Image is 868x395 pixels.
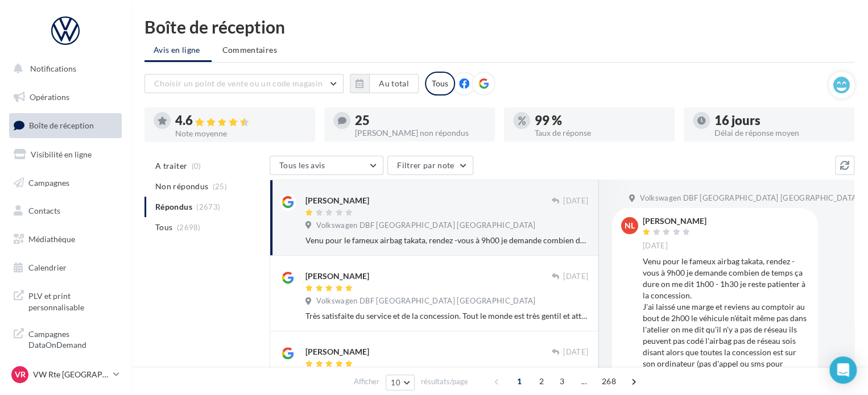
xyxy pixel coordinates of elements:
div: [PERSON_NAME] [305,271,369,282]
span: (2698) [177,223,201,232]
div: Tous [425,72,455,95]
span: 2 [532,372,551,390]
div: [PERSON_NAME] [643,217,706,225]
span: A traiter [155,160,187,172]
button: Au total [350,74,419,93]
a: Calendrier [7,256,124,280]
a: Contacts [7,199,124,223]
span: résultats/page [421,376,468,387]
div: 99 % [535,114,666,127]
span: [DATE] [563,272,588,282]
a: Campagnes [7,171,124,195]
div: Très satisfaite du service et de la concession. Tout le monde est très gentil et attentionné enve... [305,310,588,322]
div: Note moyenne [175,130,306,138]
span: Tous [155,222,172,233]
div: Boîte de réception [144,18,854,35]
button: Filtrer par note [387,156,473,175]
a: Campagnes DataOnDemand [7,322,124,355]
button: Choisir un point de vente ou un code magasin [144,74,344,93]
div: [PERSON_NAME] [305,346,369,357]
span: Opérations [30,92,69,102]
a: Boîte de réception [7,113,124,138]
span: Boîte de réception [29,120,94,130]
span: NL [625,220,635,231]
div: [PERSON_NAME] [305,195,369,206]
span: [DATE] [563,347,588,357]
span: [DATE] [563,196,588,206]
a: VR VW Rte [GEOGRAPHIC_DATA] [9,364,122,385]
span: Non répondus [155,181,208,192]
span: PLV et print personnalisable [28,288,117,313]
button: Au total [369,74,419,93]
div: 16 jours [714,114,845,127]
span: 1 [510,372,528,390]
button: 10 [386,375,415,390]
span: Commentaires [222,44,277,56]
div: Venu pour le fameux airbag takata, rendez -vous à 9h00 je demande combien de temps ça dure on me ... [305,235,588,246]
span: Tous les avis [279,160,325,170]
p: VW Rte [GEOGRAPHIC_DATA] [33,369,109,380]
div: Open Intercom Messenger [829,356,857,384]
a: PLV et print personnalisable [7,284,124,317]
span: Notifications [30,64,76,73]
span: (25) [213,182,227,191]
div: Taux de réponse [535,129,666,137]
a: Médiathèque [7,227,124,251]
span: [DATE] [643,241,668,251]
button: Tous les avis [270,156,383,175]
span: Contacts [28,206,60,215]
span: Campagnes DataOnDemand [28,326,117,351]
span: 3 [553,372,571,390]
span: Afficher [354,376,379,387]
span: Volkswagen DBF [GEOGRAPHIC_DATA] [GEOGRAPHIC_DATA] [640,193,859,203]
button: Notifications [7,57,119,81]
span: Campagnes [28,177,69,187]
span: Volkswagen DBF [GEOGRAPHIC_DATA] [GEOGRAPHIC_DATA] [316,221,535,231]
div: 4.6 [175,114,306,127]
span: 10 [391,378,400,387]
a: Opérations [7,85,124,109]
span: Visibilité en ligne [31,149,92,159]
a: Visibilité en ligne [7,143,124,167]
div: [PERSON_NAME] non répondus [355,129,486,137]
span: VR [15,369,26,380]
span: Choisir un point de vente ou un code magasin [154,78,323,88]
span: Volkswagen DBF [GEOGRAPHIC_DATA] [GEOGRAPHIC_DATA] [316,296,535,306]
span: ... [575,372,593,390]
div: Délai de réponse moyen [714,129,845,137]
span: Médiathèque [28,234,75,244]
span: Calendrier [28,263,67,272]
div: 25 [355,114,486,127]
span: 268 [597,372,621,390]
span: (0) [192,161,201,171]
